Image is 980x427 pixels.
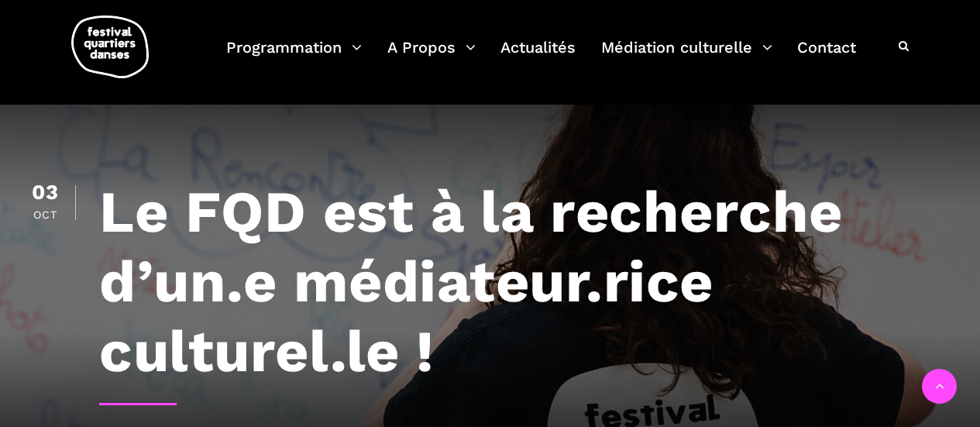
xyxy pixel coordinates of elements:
[226,34,362,80] a: Programmation
[99,177,949,386] h1: Le FQD est à la recherche d’un.e médiateur.rice culturel.le !
[71,15,149,78] img: logo-fqd-med
[387,34,476,80] a: A Propos
[31,209,60,220] div: Oct
[31,182,60,203] div: 03
[500,34,576,80] a: Actualités
[797,34,856,80] a: Contact
[601,34,772,80] a: Médiation culturelle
